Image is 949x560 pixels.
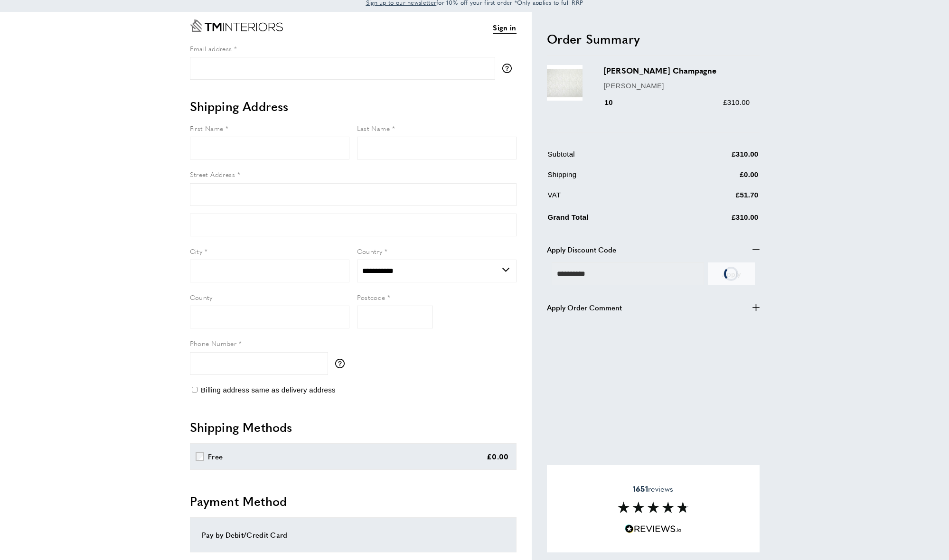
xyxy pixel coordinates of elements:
div: £0.00 [487,451,509,462]
img: Reviews section [618,502,689,513]
span: Street Address [190,169,235,179]
img: Blakesley Champagne [547,65,583,101]
a: Go to Home page [190,19,283,32]
h3: [PERSON_NAME] Champagne [604,65,750,76]
h2: Order Summary [547,30,760,47]
span: Email address [190,44,232,53]
span: Apply Order Comment [547,302,622,313]
input: Billing address same as delivery address [192,387,197,392]
span: Billing address same as delivery address [201,386,336,394]
td: £51.70 [676,189,759,208]
a: Sign in [493,22,516,34]
strong: 1651 [633,483,648,494]
h2: Shipping Address [190,98,517,115]
span: City [190,246,203,256]
h2: Payment Method [190,493,517,510]
span: Apply Discount Code [547,244,616,255]
h2: Shipping Methods [190,419,517,436]
span: reviews [633,484,673,494]
td: Shipping [548,169,675,187]
button: More information [335,359,349,368]
div: Pay by Debit/Credit Card [202,529,505,541]
td: Grand Total [548,210,675,230]
span: County [190,292,213,302]
span: Phone Number [190,338,237,348]
span: First Name [190,123,224,133]
td: Subtotal [548,149,675,167]
span: £310.00 [723,98,750,106]
td: £310.00 [676,210,759,230]
p: [PERSON_NAME] [604,80,750,92]
td: £0.00 [676,169,759,187]
span: Postcode [357,292,385,302]
div: 10 [604,97,626,108]
button: More information [502,64,517,73]
span: Last Name [357,123,390,133]
td: VAT [548,189,675,208]
img: Reviews.io 5 stars [625,524,682,533]
div: Free [208,451,223,462]
span: Country [357,246,383,256]
td: £310.00 [676,149,759,167]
